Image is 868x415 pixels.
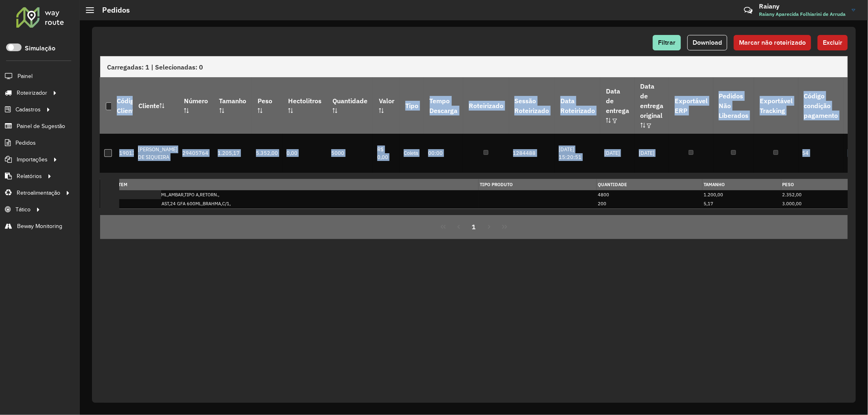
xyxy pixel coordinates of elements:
[713,77,754,133] th: Pedidos Não Liberados
[555,77,600,133] th: Data Roteirizado
[17,89,47,97] span: Roteirizador
[127,190,479,200] td: GFA VIDRO 635ML,AMBAR,TIPO A,RETORN.,
[17,122,65,130] span: Painel de Sugestão
[781,199,856,209] td: 3.000,00
[17,172,42,180] span: Relatórios
[693,39,722,46] span: Download
[17,222,62,230] span: Beway Monitoring
[653,35,681,50] button: Filtrar
[400,77,424,133] th: Tipo
[252,77,282,133] th: Peso
[798,134,844,173] td: 54
[734,35,811,50] button: Marcar não roteirizado
[178,77,213,133] th: Número
[513,150,536,156] a: 1284488
[798,77,844,133] th: Código condição pagamento
[739,39,806,46] span: Marcar não roteirizado
[600,134,634,173] td: [DATE]
[424,134,463,173] td: 00:00
[781,190,856,200] td: 2.352,00
[600,77,634,133] th: Data de entrega
[400,134,424,173] td: Coleta
[127,199,479,209] td: GARRAFEIRA PLAST,24 GFA 600ML,BRAHMA,C/1,
[25,43,55,53] label: Simulação
[658,39,676,46] span: Filtrar
[327,134,373,173] td: 5000
[635,134,669,173] td: [DATE]
[327,77,373,133] th: Quantidade
[702,199,781,209] td: 5,17
[282,134,327,173] td: 0,00
[463,77,509,133] th: Roteirizado
[781,179,856,190] th: Peso
[115,179,161,190] th: Item
[597,179,702,190] th: Quantidade
[818,35,848,50] button: Excluir
[823,39,842,46] span: Excluir
[597,190,702,200] td: 4800
[424,77,463,133] th: Tempo Descarga
[739,2,757,19] a: Contato Rápido
[100,56,848,77] div: Carregadas: 1 | Selecionadas: 0
[214,77,252,133] th: Tamanho
[17,189,60,197] span: Retroalimentação
[669,77,713,133] th: Exportável ERP
[17,155,48,164] span: Importações
[687,35,727,50] button: Download
[555,134,600,173] td: [DATE] 15:20:51
[133,77,181,133] th: Cliente
[127,179,479,190] th: Descrição
[252,134,282,173] td: 5.352,00
[15,139,36,147] span: Pedidos
[759,2,846,10] h3: Raiany
[178,134,213,173] td: 29405764
[214,134,252,173] td: 1.205,17
[15,205,31,214] span: Tático
[115,134,150,173] td: 19013631
[94,6,130,15] h2: Pedidos
[466,219,482,235] button: 1
[282,77,327,133] th: Hectolitros
[509,77,555,133] th: Sessão Roteirizado
[373,134,400,173] td: R$ 0,00
[702,179,781,190] th: Tamanho
[111,77,146,133] th: Código Cliente
[754,77,798,133] th: Exportável Tracking
[373,77,400,133] th: Valor
[479,179,597,190] th: Tipo Produto
[15,105,41,114] span: Cadastros
[759,11,846,18] span: Raiany Aparecida Folhiarini de Arruda
[635,77,669,133] th: Data de entrega original
[702,190,781,200] td: 1.200,00
[134,134,182,173] td: [PERSON_NAME] DE SIQUEIRA
[597,199,702,209] td: 200
[17,72,33,80] span: Painel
